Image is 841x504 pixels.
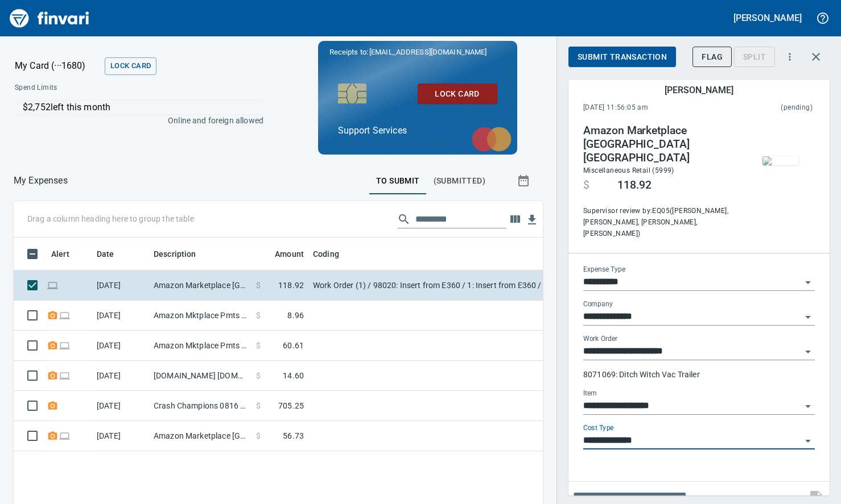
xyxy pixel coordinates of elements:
p: My Card (···1680) [15,59,100,73]
span: This charge has not been settled by the merchant yet. This usually takes a couple of days but in ... [715,102,813,114]
td: Crash Champions 0816 - [GEOGRAPHIC_DATA] [GEOGRAPHIC_DATA] [149,391,252,421]
span: 705.25 [278,400,304,411]
td: [DATE] [92,331,149,361]
span: Lock Card [110,60,151,73]
span: Supervisor review by: EQ05 ([PERSON_NAME], [PERSON_NAME], [PERSON_NAME], [PERSON_NAME]) [583,206,738,240]
span: Submit Transaction [578,50,667,64]
span: Lock Card [427,87,488,101]
span: Receipt Required [47,341,59,349]
button: Download Table [523,211,541,228]
h4: Amazon Marketplace [GEOGRAPHIC_DATA] [GEOGRAPHIC_DATA] [583,124,738,165]
label: Cost Type [583,424,614,431]
span: Miscellaneous Retail (5999) [583,166,674,174]
img: Finvari [7,5,92,32]
td: Amazon Marketplace [GEOGRAPHIC_DATA] [GEOGRAPHIC_DATA] [149,270,252,301]
img: receipts%2Ftapani%2F2025-08-26%2F9mFQdhIF8zLowLGbDphOVZksN8b2__zJGXCKAw5SVqxEKdy3ik_thumb.png [762,156,799,165]
p: $2,752 left this month [23,101,262,114]
span: Receipt Required [47,372,59,379]
span: Receipt Required [47,311,59,319]
span: Spend Limits [15,82,159,94]
td: [DATE] [92,270,149,301]
button: [PERSON_NAME] [731,9,805,27]
span: $ [256,310,261,321]
span: Alert [51,247,84,261]
button: Open [800,433,816,449]
span: Coding [313,247,339,261]
span: $ [256,430,261,441]
span: Flag [702,50,723,64]
span: To Submit [376,174,420,188]
button: Lock Card [105,57,156,75]
div: Transaction still pending, cannot split yet. It usually takes 2-3 days for a merchant to settle a... [734,51,775,61]
span: Receipt Required [47,432,59,439]
td: [DATE] [92,361,149,391]
button: Open [800,274,816,290]
span: $ [256,340,261,351]
span: $ [256,370,261,381]
button: Close transaction [802,43,830,70]
span: Online transaction [59,372,71,379]
label: Work Order [583,335,617,342]
span: Online transaction [47,281,59,289]
button: Open [800,309,816,325]
p: Drag a column heading here to group the table [27,213,194,224]
span: [DATE] 11:56:05 am [583,102,715,114]
button: Show transactions within a particular date range [506,167,543,194]
label: Item [583,390,597,397]
span: 8.96 [287,310,304,321]
td: [DATE] [92,301,149,331]
span: Description [154,247,211,261]
span: Amount [275,247,304,261]
p: My Expenses [14,174,68,188]
span: Date [97,247,114,261]
p: Receipts to: [329,47,506,58]
td: Amazon Marketplace [GEOGRAPHIC_DATA] [GEOGRAPHIC_DATA] [149,421,252,451]
td: Amazon Mktplace Pmts [DOMAIN_NAME][URL] WA [149,331,252,361]
span: Online transaction [59,341,71,349]
button: More [777,44,802,69]
span: Date [97,247,129,261]
span: $ [583,178,589,192]
p: 8071069: Ditch Witch Vac Trailer [583,369,815,380]
span: Online transaction [59,432,71,439]
button: Lock Card [418,84,497,105]
td: [DATE] [92,391,149,421]
img: mastercard.svg [466,121,517,157]
span: 56.73 [283,430,304,441]
td: Work Order (1) / 98020: Insert from E360 / 1: Insert from E360 / 2: Parts/Other [308,270,593,301]
span: 60.61 [283,340,304,351]
span: 118.92 [278,280,304,291]
button: Flag [692,47,732,68]
span: (Submitted) [434,174,485,188]
p: Support Services [338,124,497,138]
h5: [PERSON_NAME] [665,84,733,96]
td: [DOMAIN_NAME] [DOMAIN_NAME][URL] WA [149,361,252,391]
span: $ [256,280,261,291]
p: Online and foreign allowed [6,115,263,126]
button: Open [800,344,816,360]
span: [EMAIL_ADDRESS][DOMAIN_NAME] [368,47,488,57]
label: Expense Type [583,266,625,273]
h5: [PERSON_NAME] [733,12,802,24]
td: Amazon Mktplace Pmts [DOMAIN_NAME][URL] WA [149,301,252,331]
span: Coding [313,247,354,261]
span: 118.92 [617,178,652,192]
label: Company [583,301,613,307]
span: Receipt Required [47,402,59,409]
td: [DATE] [92,421,149,451]
span: Online transaction [59,311,71,319]
span: Description [154,247,196,261]
button: Open [800,398,816,414]
span: Alert [51,247,69,261]
span: Amount [260,247,304,261]
button: Submit Transaction [568,47,676,68]
span: 14.60 [283,370,304,381]
nav: breadcrumb [14,174,68,188]
span: $ [256,400,261,411]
